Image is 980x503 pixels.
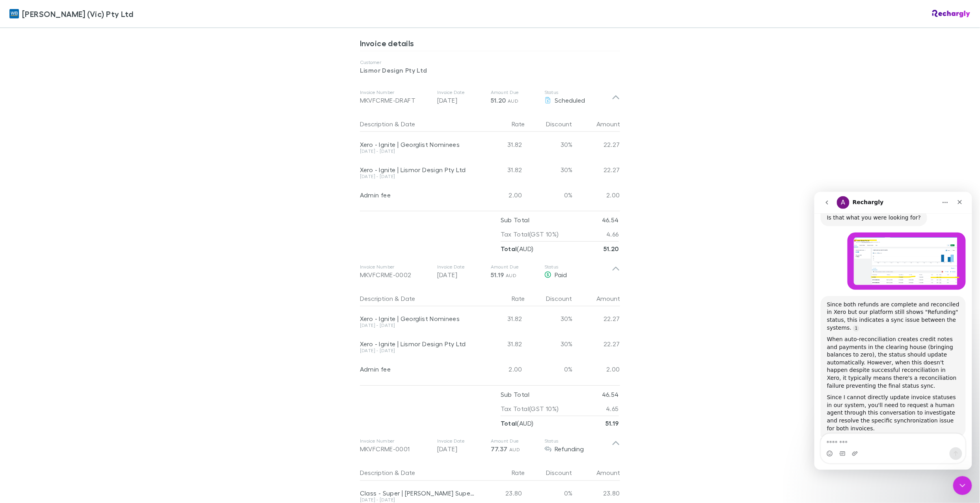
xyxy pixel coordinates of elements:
p: [DATE] [437,96,484,105]
p: 46.54 [602,213,619,227]
div: Admin fee [360,366,475,373]
div: [DATE] - [DATE] [360,349,475,353]
div: 2.00 [478,357,525,382]
div: Xero - Ignite | Georglist Nominees [360,141,475,148]
button: Description [360,116,393,132]
span: AUD [508,98,518,104]
strong: Total [501,419,517,427]
p: Status [544,264,612,270]
p: ( AUD ) [501,416,534,430]
p: 46.54 [602,387,619,402]
span: Scheduled [555,96,585,104]
div: 31.82 [478,157,525,182]
div: Class - Super | [PERSON_NAME] Superannuation Fund [360,490,475,497]
p: Status [544,89,612,96]
div: MKVFCRME-0002 [360,270,431,280]
iframe: Intercom live chat [953,476,972,495]
p: Invoice Number [360,438,431,445]
strong: 51.20 [604,245,619,253]
p: Invoice Date [437,438,484,445]
p: 4.65 [606,402,619,416]
img: William Buck (Vic) Pty Ltd's Logo [9,9,19,19]
div: 30% [525,157,573,182]
span: 51.20 [491,96,506,104]
div: 30% [525,332,573,357]
iframe: Intercom live chat [814,192,972,470]
span: Refunding [555,445,584,453]
p: ( AUD ) [501,242,534,256]
div: [DATE] - [DATE] [360,174,475,179]
p: [DATE] [437,270,484,280]
div: 2.00 [573,182,620,208]
p: Tax Total (GST 10%) [501,402,559,416]
p: [DATE] [437,445,484,454]
p: Invoice Number [360,264,431,270]
p: Sub Total [501,387,529,402]
div: Xero - Ignite | Lismor Design Pty Ltd [360,340,475,348]
div: 31.82 [478,332,525,357]
button: Description [360,291,393,306]
p: Amount Due [491,438,538,445]
div: 2.00 [573,357,620,382]
div: & [360,291,475,306]
p: Status [544,438,612,445]
span: AUD [506,272,516,278]
div: 22.27 [573,157,620,182]
img: Rechargly Logo [932,10,971,18]
span: 77.37 [491,445,508,453]
div: 30% [525,132,573,157]
button: Date [401,116,415,132]
span: Paid [555,271,567,278]
p: Invoice Date [437,89,484,96]
div: Invoice NumberMKVFCRME-0001Invoice Date[DATE]Amount Due77.37 AUDStatusRefunding [354,430,626,462]
div: [DATE] - [DATE] [360,149,475,154]
div: 31.82 [478,306,525,332]
div: Xero - Ignite | Lismor Design Pty Ltd [360,166,475,174]
div: 31.82 [478,132,525,157]
div: 22.27 [573,132,620,157]
p: Amount Due [491,89,538,96]
div: 0% [525,182,573,208]
p: 4.66 [607,227,619,241]
div: 22.27 [573,332,620,357]
div: 0% [525,357,573,382]
p: Lismor Design Pty Ltd [360,66,620,75]
div: MKVFCRME-0001 [360,445,431,454]
strong: 51.19 [606,419,619,427]
p: Invoice Number [360,89,431,96]
p: Invoice Date [437,264,484,270]
div: & [360,116,475,132]
span: 51.19 [491,271,504,279]
p: Tax Total (GST 10%) [501,227,559,241]
strong: Total [501,245,517,253]
span: [PERSON_NAME] (Vic) Pty Ltd [22,8,133,20]
h3: Invoice details [360,38,620,51]
div: Invoice NumberMKVFCRME-0002Invoice Date[DATE]Amount Due51.19 AUDStatusPaid [354,256,626,287]
div: [DATE] - [DATE] [360,323,475,328]
p: Sub Total [501,213,529,227]
div: 30% [525,306,573,332]
div: 2.00 [478,182,525,208]
span: AUD [509,447,520,453]
div: Xero - Ignite | Georglist Nominees [360,315,475,323]
p: Amount Due [491,264,538,270]
div: Invoice NumberMKVFCRME-DRAFTInvoice Date[DATE]Amount Due51.20 AUDStatusScheduled [354,81,626,113]
div: [DATE] - [DATE] [360,498,475,503]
